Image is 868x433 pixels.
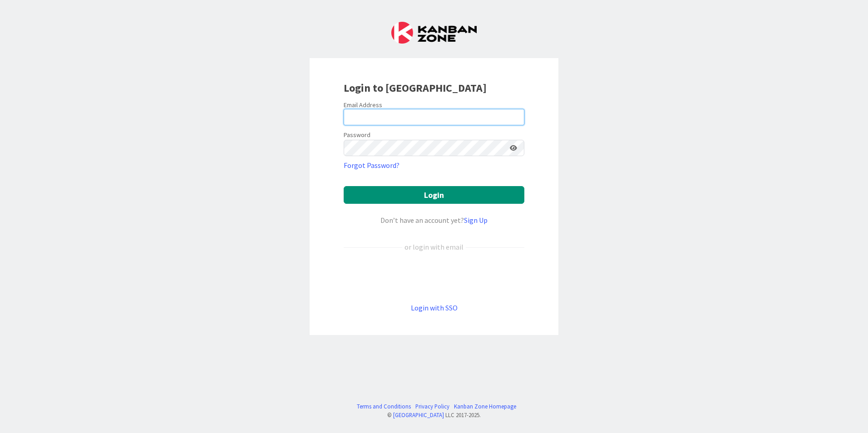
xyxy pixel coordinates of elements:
[344,130,370,140] label: Password
[339,267,529,287] iframe: Sign in with Google Button
[464,216,488,225] a: Sign Up
[393,411,444,418] a: [GEOGRAPHIC_DATA]
[344,101,382,109] label: Email Address
[415,402,449,411] a: Privacy Policy
[344,81,487,95] b: Login to [GEOGRAPHIC_DATA]
[344,215,524,226] div: Don’t have an account yet?
[357,402,411,411] a: Terms and Conditions
[391,22,477,44] img: Kanban Zone
[454,402,516,411] a: Kanban Zone Homepage
[411,303,458,312] a: Login with SSO
[402,241,466,252] div: or login with email
[344,160,399,171] a: Forgot Password?
[344,186,524,204] button: Login
[352,411,516,419] div: © LLC 2017- 2025 .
